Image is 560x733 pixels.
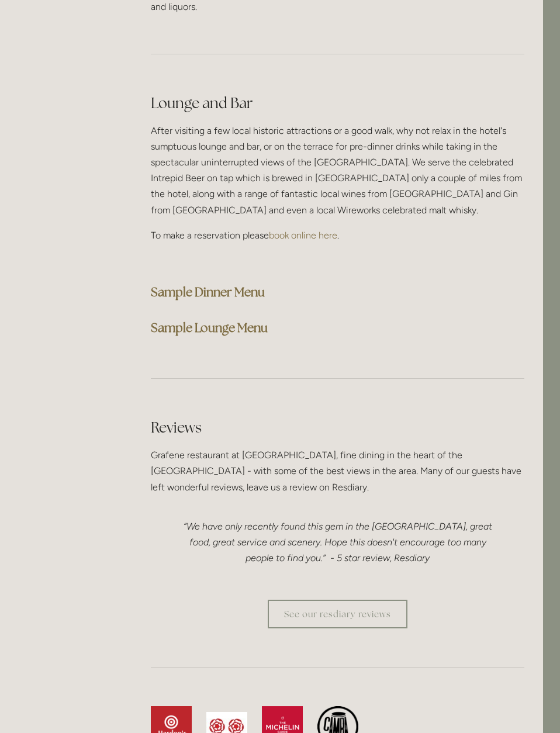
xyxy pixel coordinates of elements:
h2: Reviews [151,417,524,438]
h2: Lounge and Bar [151,93,524,113]
a: Sample Lounge Menu [151,320,268,336]
p: “We have only recently found this gem in the [GEOGRAPHIC_DATA], great food, great service and sce... [174,518,501,566]
p: To make a reservation please . [151,227,524,243]
a: book online here [269,230,337,241]
p: Grafene restaurant at [GEOGRAPHIC_DATA], fine dining in the heart of the [GEOGRAPHIC_DATA] - with... [151,447,524,495]
p: After visiting a few local historic attractions or a good walk, why not relax in the hotel's sump... [151,123,524,218]
a: See our resdiary reviews [268,600,407,628]
a: Sample Dinner Menu [151,284,265,300]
